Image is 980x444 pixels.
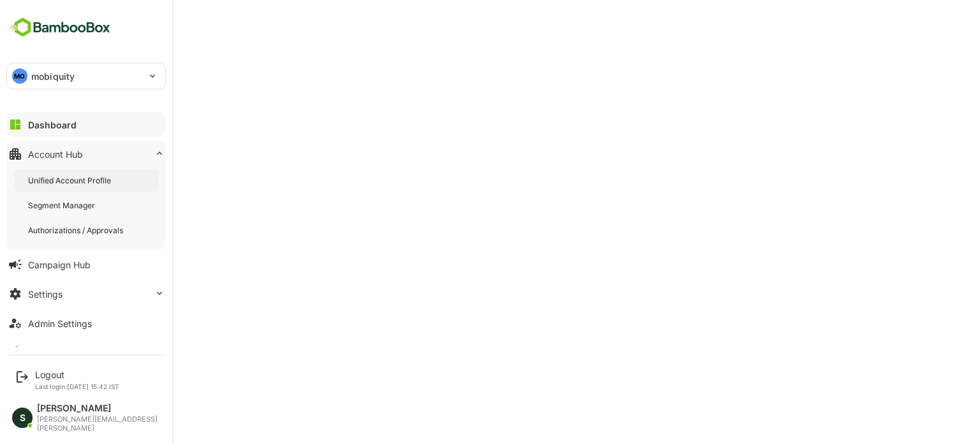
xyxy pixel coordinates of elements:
div: MOmobiquity [7,63,165,89]
button: Admin Settings [6,310,166,336]
div: Segment Manager [28,200,98,211]
div: Settings [28,289,63,300]
div: Account Hub [28,149,83,160]
button: Dashboard [6,112,166,137]
div: [PERSON_NAME][EMAIL_ADDRESS][PERSON_NAME] [37,415,160,433]
button: Campaign Hub [6,252,166,277]
img: BambooboxFullLogoMark.5f36c76dfaba33ec1ec1367b70bb1252.svg [6,15,114,40]
div: Dashboard [28,119,77,130]
div: [PERSON_NAME] [37,403,160,414]
div: Authorizations / Approvals [28,225,126,236]
div: Unified Account Profile [28,175,114,186]
p: mobiquity [31,70,75,83]
div: Admin Settings [28,318,92,329]
button: Settings [6,281,166,307]
div: Logout [35,369,119,380]
div: Campaign Hub [28,259,91,270]
p: Last login: [DATE] 15:42 IST [35,383,119,390]
button: Account Hub [6,141,166,167]
div: MO [12,68,27,84]
div: S [12,408,33,428]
